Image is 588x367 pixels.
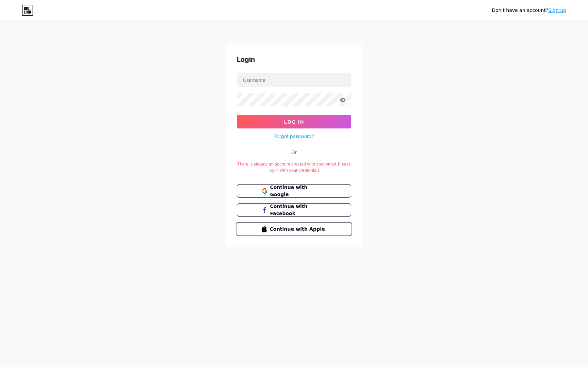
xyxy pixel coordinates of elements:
a: Forgot password? [274,133,314,140]
div: There is already an account created with your email. Please log in with your credentials [237,161,351,173]
button: Continue with Facebook [237,203,351,217]
a: Sign up [548,7,566,13]
span: Continue with Facebook [270,203,326,217]
button: Continue with Apple [236,222,352,236]
div: Don't have an account? [492,7,566,14]
div: Or [291,148,297,156]
button: Continue with Google [237,184,351,198]
span: Continue with Apple [269,225,326,232]
div: Login [237,54,351,65]
input: Username [237,73,351,87]
span: Log In [284,119,304,125]
button: Log In [237,115,351,128]
span: Continue with Google [270,184,326,198]
a: Continue with Apple [237,222,351,236]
